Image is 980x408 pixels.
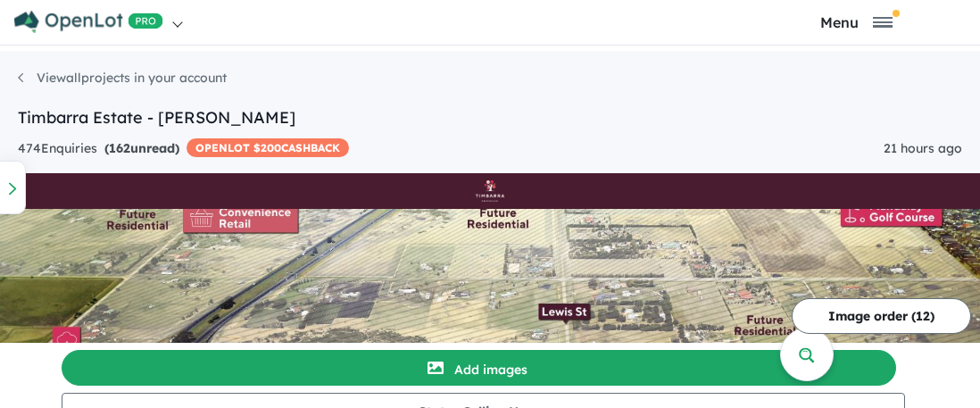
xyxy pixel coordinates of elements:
[737,13,976,30] button: Toggle navigation
[18,107,295,128] a: Timbarra Estate - [PERSON_NAME]
[7,180,973,202] img: Timbarra Estate - Beveridge Logo
[884,138,962,160] div: 21 hours ago
[792,298,971,334] button: Image order (12)
[62,350,896,386] button: Add images
[14,11,163,33] img: Openlot PRO Logo White
[104,140,179,156] strong: ( unread)
[18,69,962,105] nav: breadcrumb
[109,140,130,156] span: 162
[18,138,349,160] div: 474 Enquir ies
[187,138,349,157] span: OPENLOT $ 200 CASHBACK
[18,70,227,86] a: Viewallprojects in your account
